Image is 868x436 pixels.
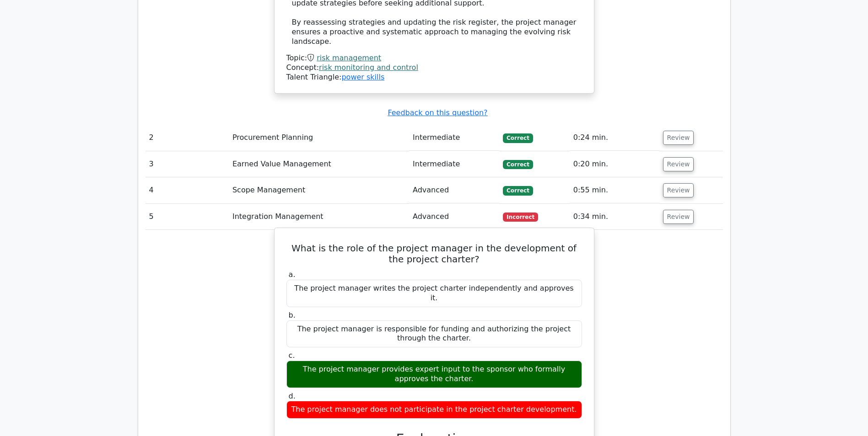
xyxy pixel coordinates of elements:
[503,186,533,195] span: Correct
[409,177,499,203] td: Advanced
[289,351,295,360] span: c.
[319,63,418,72] a: risk monitoring and control
[286,63,582,73] div: Concept:
[289,270,296,279] span: a.
[570,151,659,177] td: 0:20 min.
[286,243,583,265] h5: What is the role of the project manager in the development of the project charter?
[503,213,538,222] span: Incorrect
[229,204,409,230] td: Integration Management
[286,361,582,388] div: The project manager provides expert input to the sponsor who formally approves the charter.
[570,125,659,151] td: 0:24 min.
[570,204,659,230] td: 0:34 min.
[146,204,229,230] td: 5
[229,177,409,203] td: Scope Management
[663,183,694,197] button: Review
[409,125,499,151] td: Intermediate
[146,125,229,151] td: 2
[146,151,229,177] td: 3
[146,177,229,203] td: 4
[663,210,694,224] button: Review
[289,392,296,400] span: d.
[286,53,582,82] div: Talent Triangle:
[229,125,409,151] td: Procurement Planning
[503,160,533,169] span: Correct
[229,151,409,177] td: Earned Value Management
[503,133,533,143] span: Correct
[286,320,582,348] div: The project manager is responsible for funding and authorizing the project through the charter.
[663,131,694,145] button: Review
[286,53,582,63] div: Topic:
[409,151,499,177] td: Intermediate
[289,311,296,319] span: b.
[286,280,582,307] div: The project manager writes the project charter independently and approves it.
[663,157,694,171] button: Review
[409,204,499,230] td: Advanced
[286,401,582,419] div: The project manager does not participate in the project charter development.
[570,177,659,203] td: 0:55 min.
[317,53,381,62] a: risk management
[388,108,487,117] a: Feedback on this question?
[341,73,384,81] a: power skills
